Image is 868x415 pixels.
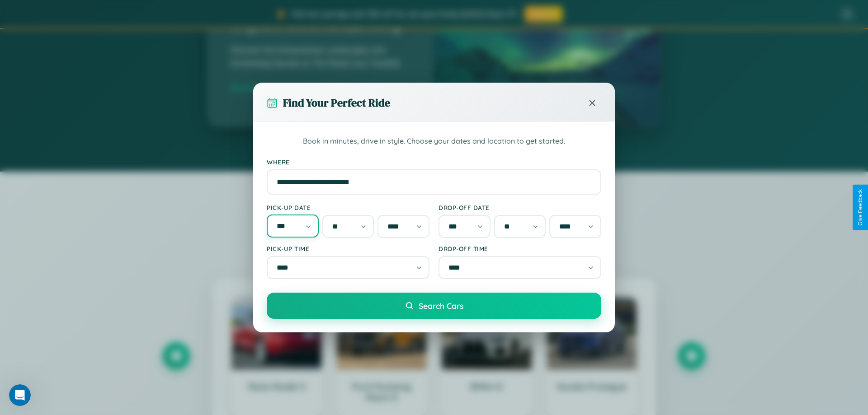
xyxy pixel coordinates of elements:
label: Where [267,158,601,166]
h3: Find Your Perfect Ride [283,95,390,110]
label: Pick-up Time [267,245,429,252]
label: Drop-off Time [439,245,601,252]
button: Search Cars [267,293,601,319]
span: Search Cars [419,301,463,311]
label: Drop-off Date [439,204,601,211]
p: Book in minutes, drive in style. Choose your dates and location to get started. [267,135,601,147]
label: Pick-up Date [267,204,429,211]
